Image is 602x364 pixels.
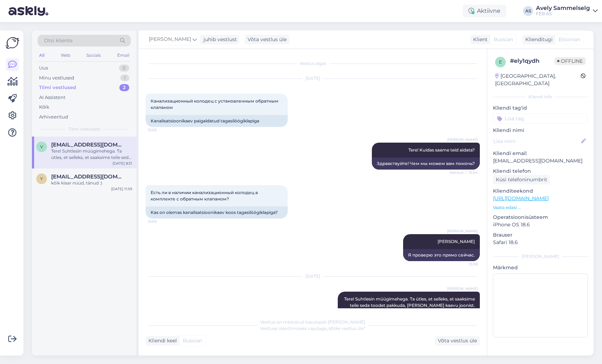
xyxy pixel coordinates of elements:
[120,75,129,82] div: 1
[408,147,475,153] span: Tere! Kuidas saame teid aidata?
[438,239,475,244] span: [PERSON_NAME]
[493,94,588,100] div: Kliendi info
[146,337,177,344] div: Kliendi keel
[493,204,588,211] p: Vaata edasi ...
[116,51,131,60] div: Email
[536,11,590,17] div: FEB AS
[245,35,289,44] div: Võta vestlus üle
[554,57,586,65] span: Offline
[51,148,132,161] div: Tere! Suhtlesin müügimehega. Ta ütles, et selleks, et saaksime teile seda toodet pakkuda, [PERSON...
[447,228,478,234] span: [PERSON_NAME]
[495,72,581,87] div: [GEOGRAPHIC_DATA], [GEOGRAPHIC_DATA]
[260,319,365,325] span: Vestlus on määratud kasutajale [PERSON_NAME]
[493,231,588,239] p: Brauser
[493,157,588,165] p: [EMAIL_ADDRESS][DOMAIN_NAME]
[201,36,237,43] div: juhib vestlust
[447,137,478,142] span: [PERSON_NAME]
[146,115,288,127] div: Kanalisatsioonikaev paigaldatud tagasilöögiklapiga
[522,36,553,43] div: Klienditugi
[69,126,100,132] span: Tiimi vestlused
[470,36,488,43] div: Klient
[85,51,102,60] div: Socials
[39,65,48,72] div: Uus
[51,173,125,180] span: yllipark@gmail.com
[38,51,46,60] div: All
[435,336,480,346] div: Võta vestlus üle
[451,261,478,267] span: 13:08
[493,239,588,246] p: Safari 18.6
[149,35,191,43] span: [PERSON_NAME]
[493,113,588,124] input: Lisa tag
[450,170,478,175] span: Nähtud ✓ 13:04
[493,253,588,260] div: [PERSON_NAME]
[447,286,478,291] span: [PERSON_NAME]
[499,59,502,65] span: e
[39,94,65,101] div: AI Assistent
[493,195,549,202] a: [URL][DOMAIN_NAME]
[536,5,590,11] div: Avely Sammelselg
[39,75,74,82] div: Minu vestlused
[183,337,202,344] span: Russian
[493,264,588,271] p: Märkmed
[119,65,129,72] div: 0
[510,57,554,65] div: # ely1qydh
[493,167,588,175] p: Kliendi telefon
[151,98,280,110] span: Канализационный колодец с установленным обратным клапаном
[326,326,365,331] i: „Võtke vestlus üle”
[260,326,365,331] span: Vestluse ülevõtmiseks vajutage
[372,158,480,170] div: Здравствуйте! Чем мы можем вам помочь?
[39,114,68,121] div: Arhiveeritud
[146,60,480,67] div: Vestlus algas
[403,249,480,261] div: Я проверю это прямо сейчас.
[51,142,125,148] span: visiitplus@mail.ru
[119,84,129,91] div: 2
[146,206,288,219] div: Kas on olemas kanalisatsioonikaev koos tagasilöögiklapiga?
[536,5,598,17] a: Avely SammelselgFEB AS
[146,273,480,280] div: [DATE]
[493,137,580,145] input: Lisa nimi
[493,127,588,134] p: Kliendi nimi
[113,161,132,166] div: [DATE] 8:31
[39,104,49,111] div: Kõik
[59,51,72,60] div: Web
[39,84,76,91] div: Tiimi vestlused
[40,176,43,181] span: y
[493,150,588,157] p: Kliendi email
[344,296,476,314] span: Tere! Suhtlesin müügimehega. Ta ütles, et selleks, et saaksime teile seda toodet pakkuda, [PERSON...
[148,219,174,224] span: 13:05
[51,180,132,186] div: kõik klaar nüüd, tänud :)
[559,36,580,43] span: Estonian
[148,127,174,133] span: 13:03
[111,186,132,192] div: [DATE] 11:59
[493,214,588,221] p: Operatsioonisüsteem
[523,6,533,16] div: AS
[146,75,480,82] div: [DATE]
[463,5,506,17] div: Aktiivne
[493,221,588,228] p: iPhone OS 18.6
[6,36,19,50] img: Askly Logo
[151,190,259,202] span: Есть ли в наличии канализационный колодец в комплекте с обратным клапаном?
[494,36,513,43] span: Russian
[493,175,550,184] div: Küsi telefoninumbrit
[493,104,588,112] p: Kliendi tag'id
[44,37,72,44] span: Otsi kliente
[493,187,588,195] p: Klienditeekond
[40,144,43,149] span: v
